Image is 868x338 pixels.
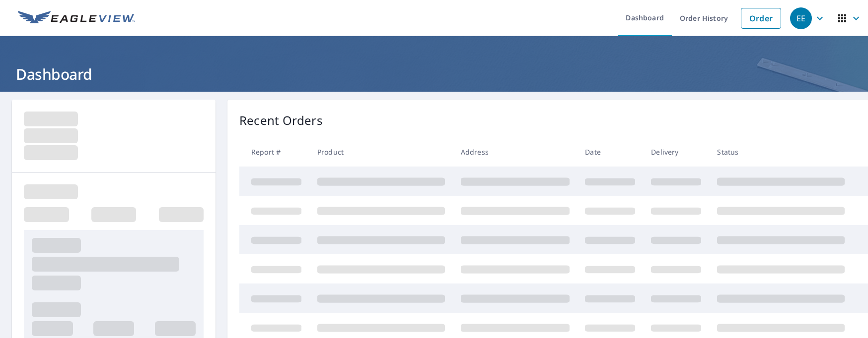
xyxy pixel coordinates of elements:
div: EE [790,7,812,29]
th: Product [309,137,453,167]
a: Order [741,8,781,29]
h1: Dashboard [12,64,856,84]
th: Date [577,137,643,167]
img: EV Logo [18,11,135,26]
th: Report # [239,137,309,167]
p: Recent Orders [239,112,323,129]
th: Address [453,137,578,167]
th: Delivery [643,137,709,167]
th: Status [709,137,853,167]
